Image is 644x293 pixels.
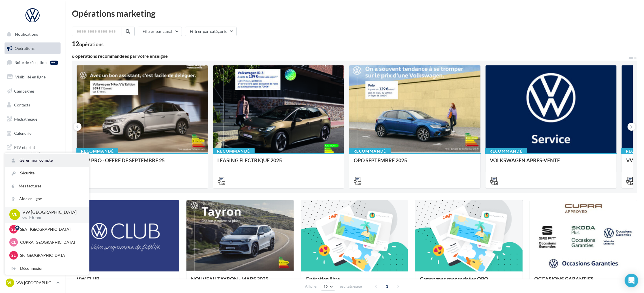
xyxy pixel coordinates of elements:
span: VL [8,280,12,286]
span: Visibilité en ligne [15,74,46,79]
a: Opérations [3,42,62,54]
button: Filtrer par catégorie [185,27,237,36]
div: 99+ [50,61,58,65]
a: Médiathèque [3,113,62,125]
span: Contacts [14,102,30,107]
span: 1 [383,282,392,291]
div: Opération libre [306,276,403,287]
div: 6 opérations recommandées par votre enseigne [72,54,628,58]
div: VOLKSWAGEN APRES-VENTE [490,157,612,169]
span: Opérations [15,46,35,51]
a: Calendrier [3,127,62,139]
p: VW [GEOGRAPHIC_DATA] [16,280,54,286]
span: 12 [323,285,328,289]
span: résultats/page [338,284,362,289]
span: SL [12,226,16,232]
div: VW CLUB [77,276,175,287]
div: LEASING ÉLECTRIQUE 2025 [218,157,340,169]
div: Recommandé [76,148,118,154]
a: Campagnes DataOnDemand [3,160,62,177]
a: Aide en ligne [5,193,89,205]
a: Sécurité [5,167,89,179]
p: SEAT [GEOGRAPHIC_DATA] [20,226,82,232]
a: Campagnes [3,85,62,97]
p: vw-leh-tou [22,215,80,221]
a: VL VW [GEOGRAPHIC_DATA] [5,277,61,288]
span: PLV et print personnalisable [14,144,58,156]
div: Recommandé [213,148,255,154]
div: opérations [79,42,104,47]
div: 12 [72,41,104,47]
a: Contacts [3,99,62,111]
a: Mes factures [5,180,89,193]
span: Calendrier [14,131,33,136]
a: Boîte de réception99+ [3,56,62,69]
p: SK [GEOGRAPHIC_DATA] [20,253,82,258]
div: VW PRO - OFFRE DE SEPTEMBRE 25 [81,157,203,169]
a: Gérer mon compte [5,154,89,167]
span: Boîte de réception [14,60,47,65]
div: OCCASIONS GARANTIES [534,276,632,287]
span: Notifications [15,32,38,37]
div: Open Intercom Messenger [625,274,638,287]
span: Afficher [305,284,318,289]
span: VL [12,211,18,218]
div: Déconnexion [5,262,89,275]
div: Recommandé [349,148,391,154]
div: NOUVEAU TAYRON - MARS 2025 [191,276,289,287]
div: OPO SEPTEMBRE 2025 [354,157,476,169]
span: SL [12,253,16,258]
span: CL [11,239,16,245]
a: Visibilité en ligne [3,71,62,83]
div: Opérations marketing [72,9,637,18]
div: Campagnes sponsorisées OPO [420,276,518,287]
button: 12 [321,283,335,291]
a: PLV et print personnalisable [3,141,62,158]
button: Filtrer par canal [138,27,182,36]
p: CUPRA [GEOGRAPHIC_DATA] [20,239,82,245]
span: Médiathèque [14,117,37,121]
button: Notifications [3,28,59,40]
div: Recommandé [485,148,527,154]
p: VW [GEOGRAPHIC_DATA] [22,209,80,215]
span: Campagnes [14,88,35,93]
